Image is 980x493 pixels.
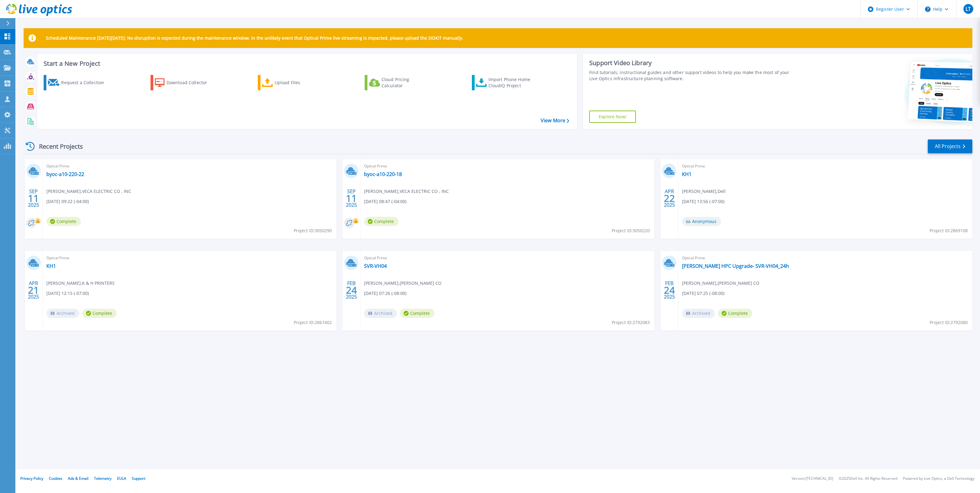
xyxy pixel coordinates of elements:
[400,309,434,318] span: Complete
[28,279,39,301] div: APR 2025
[930,319,968,326] span: Project ID: 2792080
[151,75,219,90] a: Download Collector
[46,163,333,170] span: Optical Prime
[682,163,969,170] span: Optical Prime
[364,198,406,205] span: [DATE] 08:47 (-04:00)
[258,75,326,90] a: Upload Files
[488,76,536,89] div: Import Phone Home CloudIQ Project
[682,198,724,205] span: [DATE] 13:56 (-07:00)
[664,187,675,209] div: APR 2025
[68,476,88,481] a: Ads & Email
[682,263,789,269] a: [PERSON_NAME] HPC Upgrade- SVR-VH04_24h
[589,59,792,67] div: Support Video Library
[364,290,406,297] span: [DATE] 07:26 (-08:00)
[541,118,569,123] a: View More
[612,319,650,326] span: Project ID: 2792083
[364,188,449,195] span: [PERSON_NAME] , VECA ELECTRIC CO , INC
[28,196,39,201] span: 11
[364,280,441,287] span: [PERSON_NAME] , [PERSON_NAME] CO
[46,255,333,261] span: Optical Prime
[294,227,332,234] span: Project ID: 3050290
[44,75,112,90] a: Request a Collection
[94,476,112,481] a: Telemetry
[365,75,433,90] a: Cloud Pricing Calculator
[364,163,651,170] span: Optical Prime
[382,76,431,89] div: Cloud Pricing Calculator
[46,217,81,226] span: Complete
[589,69,792,82] div: Find tutorials, instructional guides and other support videos to help you make the most of your L...
[364,263,387,269] a: SVR-VH04
[364,171,402,177] a: byoc-a10-220-18
[294,319,332,326] span: Project ID: 2867402
[46,280,115,287] span: [PERSON_NAME] , K & H PRINTERS
[966,6,971,11] span: LT
[664,288,675,293] span: 24
[839,477,897,481] li: © 2025 Dell Inc. All Rights Reserved
[682,188,726,195] span: [PERSON_NAME] , Dell
[346,187,357,209] div: SEP 2025
[682,171,692,177] a: KH1
[46,309,79,318] span: Archived
[44,60,569,67] h3: Start a New Project
[46,188,131,195] span: [PERSON_NAME] , VECA ELECTRIC CO , INC
[346,196,357,201] span: 11
[46,290,89,297] span: [DATE] 12:15 (-07:00)
[928,139,972,153] a: All Projects
[682,255,969,261] span: Optical Prime
[589,111,636,123] a: Explore Now!
[28,288,39,293] span: 21
[346,288,357,293] span: 24
[28,187,39,209] div: SEP 2025
[61,76,110,89] div: Request a Collection
[682,280,759,287] span: [PERSON_NAME] , [PERSON_NAME] CO
[903,477,974,481] li: Powered by Live Optics, a Dell Technology
[167,76,216,89] div: Download Collector
[20,476,43,481] a: Privacy Policy
[664,279,675,301] div: FEB 2025
[346,279,357,301] div: FEB 2025
[364,217,398,226] span: Complete
[930,227,968,234] span: Project ID: 2869108
[46,171,84,177] a: byoc-a10-220-22
[364,309,397,318] span: Archived
[46,263,56,269] a: KH1
[364,255,651,261] span: Optical Prime
[682,290,724,297] span: [DATE] 07:25 (-08:00)
[612,227,650,234] span: Project ID: 3050220
[275,76,324,89] div: Upload Files
[718,309,752,318] span: Complete
[132,476,145,481] a: Support
[682,309,715,318] span: Archived
[664,196,675,201] span: 22
[682,217,721,226] span: Anonymous
[46,36,463,41] p: Scheduled Maintenance [DATE][DATE]: No disruption is expected during the maintenance window. In t...
[49,476,62,481] a: Cookies
[46,198,89,205] span: [DATE] 09:22 (-04:00)
[792,477,833,481] li: Version: [TECHNICAL_ID]
[117,476,126,481] a: EULA
[82,309,117,318] span: Complete
[24,139,91,154] div: Recent Projects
